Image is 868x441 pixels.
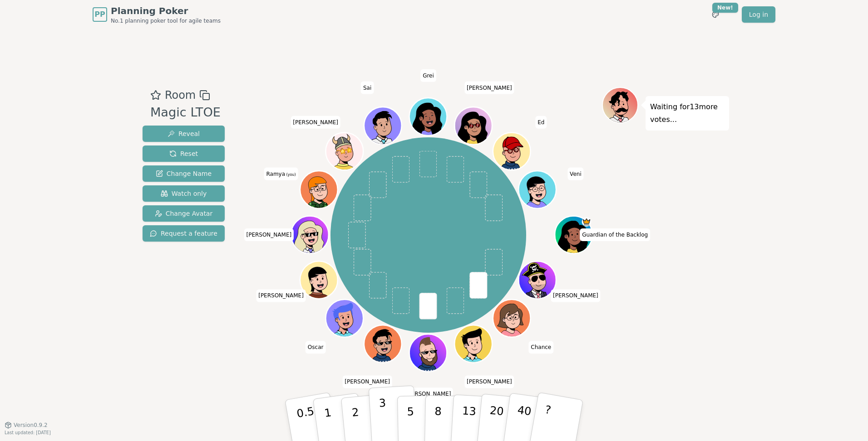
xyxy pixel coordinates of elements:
div: New! [712,3,738,13]
a: Log in [742,6,775,23]
button: New! [707,6,724,23]
button: Reveal [143,126,225,142]
span: Click to change your name [464,376,514,388]
span: Planning Poker [111,5,221,17]
span: Room [165,87,196,103]
span: Click to change your name [256,290,306,302]
span: Click to change your name [306,341,326,354]
button: Add as favourite [150,87,161,103]
span: PP [94,9,105,20]
span: Change Name [156,169,212,178]
span: Click to change your name [551,290,601,302]
span: Click to change your name [342,376,392,388]
span: Click to change your name [528,341,553,354]
span: Click to change your name [580,228,650,241]
span: Request a feature [150,229,217,238]
span: Click to change your name [567,168,584,180]
a: PPPlanning PokerNo.1 planning poker tool for agile teams [93,5,221,24]
span: Reveal [168,129,200,138]
span: Version 0.9.2 [14,422,48,429]
button: Click to change your avatar [301,172,337,208]
button: Change Avatar [143,205,225,222]
span: Click to change your name [535,116,547,129]
button: Change Name [143,165,225,182]
span: Click to change your name [361,82,374,94]
span: Last updated: [DATE] [5,430,51,435]
span: (you) [285,173,296,177]
span: Reset [169,149,198,158]
span: Click to change your name [264,168,298,180]
span: Click to change your name [404,388,454,401]
button: Reset [143,145,225,162]
span: Watch only [161,189,207,198]
span: Click to change your name [244,228,294,241]
button: Request a feature [143,225,225,242]
span: Click to change your name [420,69,436,82]
span: Click to change your name [464,82,514,94]
p: Waiting for 13 more votes... [650,101,725,126]
button: Version0.9.2 [5,422,48,429]
span: Change Avatar [155,209,213,218]
div: Magic LTOE [150,103,221,122]
span: Click to change your name [291,116,340,129]
span: Guardian of the Backlog is the host [582,218,592,227]
span: No.1 planning poker tool for agile teams [111,17,221,24]
button: Watch only [143,185,225,202]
